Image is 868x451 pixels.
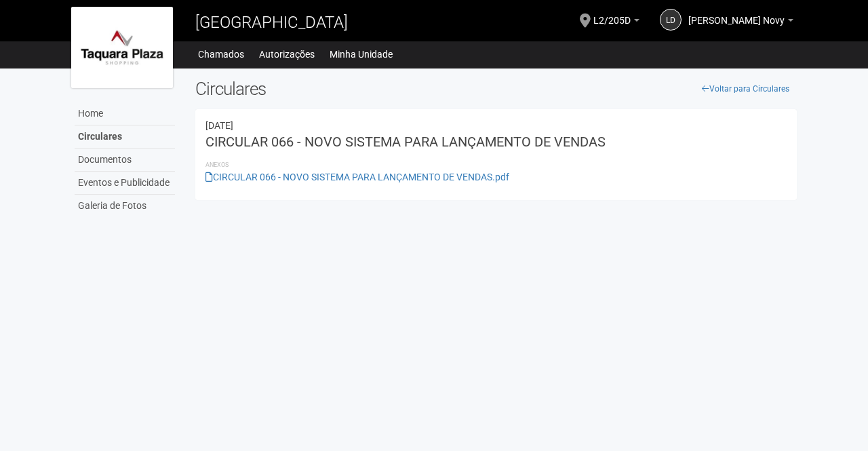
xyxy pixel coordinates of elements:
[75,149,175,172] a: Documentos
[205,172,509,182] a: CIRCULAR 066 - NOVO SISTEMA PARA LANÇAMENTO DE VENDAS.pdf
[688,2,785,26] span: Liliane da Silva Novy
[195,13,348,32] span: [GEOGRAPHIC_DATA]
[660,9,682,31] a: Ld
[593,2,631,26] span: L2/205D
[593,17,639,28] a: L2/205D
[198,45,244,64] a: Chamados
[205,135,787,149] h3: CIRCULAR 066 - NOVO SISTEMA PARA LANÇAMENTO DE VENDAS
[75,125,175,149] a: Circulares
[75,102,175,125] a: Home
[694,79,797,99] a: Voltar para Circulares
[205,119,787,132] div: 14/07/2025 20:27
[259,45,315,64] a: Autorizações
[75,172,175,195] a: Eventos e Publicidade
[688,17,793,28] a: [PERSON_NAME] Novy
[195,79,797,99] h2: Circulares
[205,159,787,171] li: Anexos
[75,195,175,217] a: Galeria de Fotos
[330,45,393,64] a: Minha Unidade
[71,7,173,88] img: logo.jpg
